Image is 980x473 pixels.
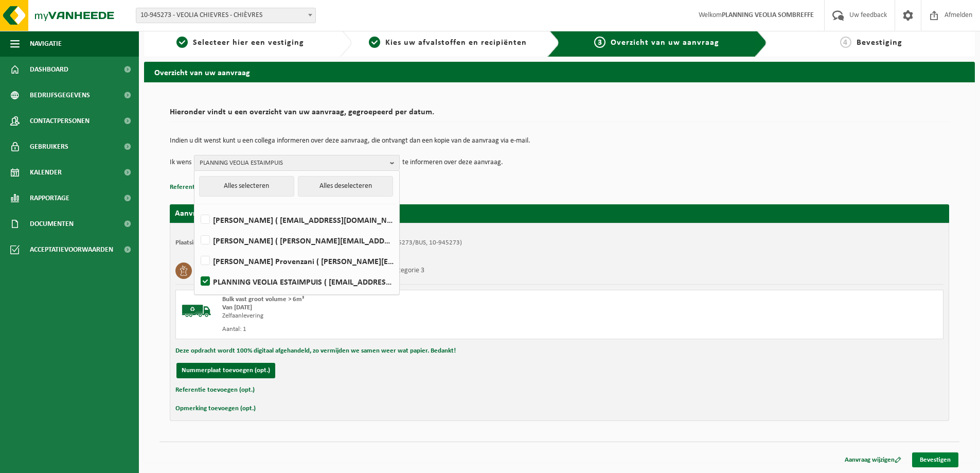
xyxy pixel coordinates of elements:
label: [PERSON_NAME] Provenzani ( [PERSON_NAME][EMAIL_ADDRESS][DOMAIN_NAME] ) [199,253,394,269]
span: Rapportage [30,185,69,211]
button: Deze opdracht wordt 100% digitaal afgehandeld, zo vermijden we samen weer wat papier. Bedankt! [175,344,456,358]
div: Zelfaanlevering [222,312,601,320]
a: 1Selecteer hier een vestiging [149,37,331,49]
div: Aantal: 1 [222,325,601,334]
label: [PERSON_NAME] ( [EMAIL_ADDRESS][DOMAIN_NAME] ) [199,212,394,227]
span: Bevestiging [857,39,902,47]
span: 10-945273 - VEOLIA CHIEVRES - CHIÈVRES [136,8,315,23]
p: Ik wens [170,155,191,170]
span: Acceptatievoorwaarden [30,237,113,262]
button: Referentie toevoegen (opt.) [175,383,255,397]
button: Opmerking toevoegen (opt.) [175,402,256,415]
span: Contactpersonen [30,108,90,134]
a: Aanvraag wijzigen [837,452,909,467]
span: Bedrijfsgegevens [30,82,90,108]
span: Navigatie [30,31,62,57]
span: Overzicht van uw aanvraag [611,39,719,47]
img: BL-SO-LV.png [181,295,212,326]
span: 2 [369,37,380,48]
h2: Hieronder vindt u een overzicht van uw aanvraag, gegroepeerd per datum. [170,108,949,122]
strong: Plaatsingsadres: [175,239,220,246]
span: Gebruikers [30,134,68,160]
span: 10-945273 - VEOLIA CHIEVRES - CHIÈVRES [136,8,316,23]
span: Documenten [30,211,74,237]
button: Referentie toevoegen (opt.) [170,181,249,194]
p: Indien u dit wenst kunt u een collega informeren over deze aanvraag, die ontvangt dan een kopie v... [170,137,949,145]
label: PLANNING VEOLIA ESTAIMPUIS ( [EMAIL_ADDRESS][DOMAIN_NAME] ) [199,274,394,289]
span: Dashboard [30,57,68,82]
button: Alles deselecteren [298,176,393,197]
strong: Van [DATE] [222,304,252,311]
span: 3 [594,37,605,48]
strong: PLANNING VEOLIA SOMBREFFE [722,11,814,19]
span: Selecteer hier een vestiging [193,39,304,47]
span: PLANNING VEOLIA ESTAIMPUIS [200,155,386,171]
h2: Overzicht van uw aanvraag [144,62,975,82]
a: Bevestigen [912,452,958,467]
button: PLANNING VEOLIA ESTAIMPUIS [194,155,400,170]
button: Alles selecteren [199,176,294,197]
span: Bulk vast groot volume > 6m³ [222,296,304,303]
strong: Aanvraag voor [DATE] [175,209,252,218]
p: te informeren over deze aanvraag. [402,155,503,170]
span: Kies uw afvalstoffen en recipiënten [385,39,527,47]
span: 4 [840,37,851,48]
span: 1 [176,37,188,48]
button: Nummerplaat toevoegen (opt.) [176,363,275,378]
span: Kalender [30,160,62,185]
label: [PERSON_NAME] ( [PERSON_NAME][EMAIL_ADDRESS][DOMAIN_NAME] ) [199,233,394,248]
a: 2Kies uw afvalstoffen en recipiënten [357,37,539,49]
